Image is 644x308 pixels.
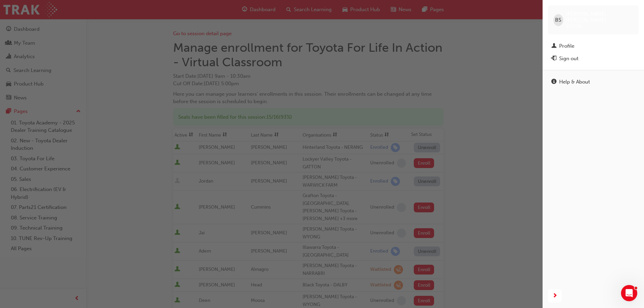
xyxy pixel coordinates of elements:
[559,78,590,86] div: Help & About
[551,79,556,85] span: info-icon
[551,56,556,62] span: exit-icon
[548,40,639,52] a: Profile
[555,16,561,24] span: BS
[548,76,639,88] a: Help & About
[559,55,578,63] div: Sign out
[621,285,637,301] iframe: Intercom live chat
[551,43,556,49] span: man-icon
[548,52,639,65] button: Sign out
[559,42,574,50] div: Profile
[566,11,633,23] span: [PERSON_NAME] [PERSON_NAME]
[566,23,582,29] span: 553726
[552,292,557,300] span: next-icon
